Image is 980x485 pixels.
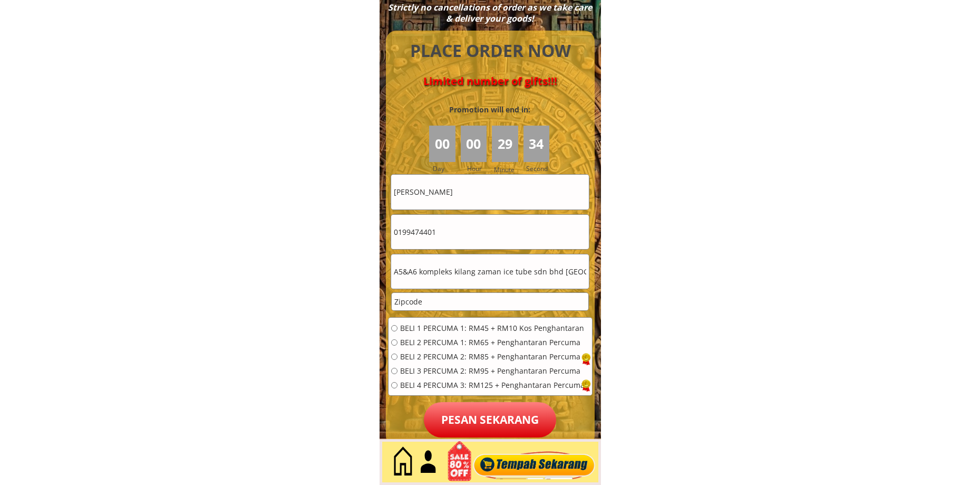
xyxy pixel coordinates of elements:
[391,175,589,209] input: Nama
[384,2,595,24] div: Strictly no cancellations of order as we take care & deliver your goods!
[400,339,585,346] span: BELI 2 PERCUMA 1: RM65 + Penghantaran Percuma
[398,39,583,63] h4: PLACE ORDER NOW
[430,104,549,116] h3: Promotion will end in:
[400,367,585,375] span: BELI 3 PERCUMA 2: RM95 + Penghantaran Percuma
[424,402,556,438] p: Pesan sekarang
[400,325,585,332] span: BELI 1 PERCUMA 1: RM45 + RM10 Kos Penghantaran
[391,215,589,249] input: Telefon
[392,293,588,310] input: Zipcode
[391,254,589,289] input: Alamat
[433,164,459,174] h3: Day
[467,164,489,174] h3: Hour
[398,75,583,88] h4: Limited number of gifts!!!
[400,353,585,360] span: BELI 2 PERCUMA 2: RM85 + Penghantaran Percuma
[400,382,585,389] span: BELI 4 PERCUMA 3: RM125 + Penghantaran Percuma
[526,164,552,174] h3: Second
[494,165,517,175] h3: Minute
